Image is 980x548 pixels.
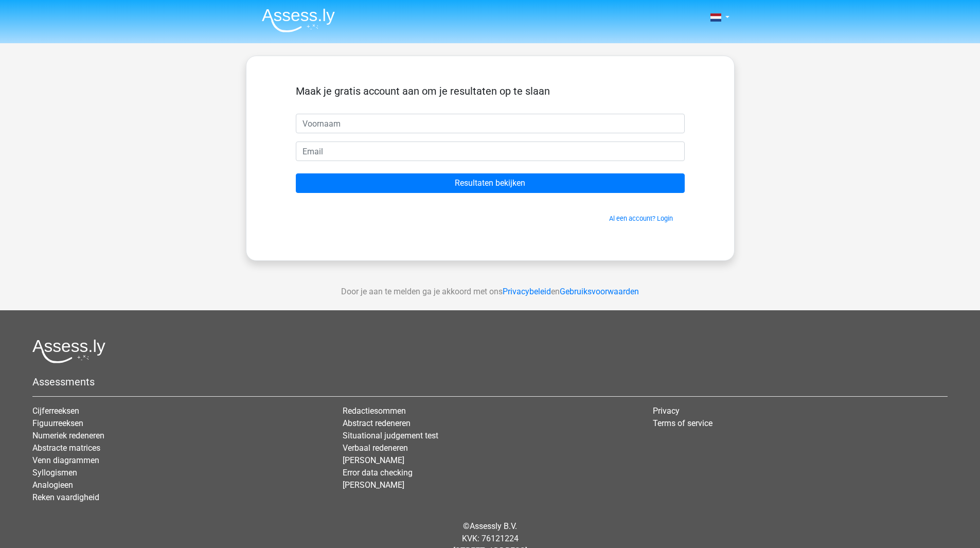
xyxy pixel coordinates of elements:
[343,443,408,453] a: Verbaal redeneren
[32,468,77,478] a: Syllogismen
[653,418,712,428] a: Terms of service
[296,142,685,161] input: Email
[32,418,83,428] a: Figuurreeksen
[343,480,404,490] a: [PERSON_NAME]
[296,85,685,97] h5: Maak je gratis account aan om je resultaten op te slaan
[32,455,99,465] a: Venn diagrammen
[32,443,100,453] a: Abstracte matrices
[32,339,105,363] img: Assessly logo
[343,468,413,478] a: Error data checking
[32,376,948,388] h5: Assessments
[296,173,685,193] input: Resultaten bekijken
[343,418,411,428] a: Abstract redeneren
[296,114,685,133] input: Voornaam
[343,406,406,416] a: Redactiesommen
[560,287,639,296] a: Gebruiksvoorwaarden
[470,521,517,531] a: Assessly B.V.
[32,492,99,502] a: Reken vaardigheid
[32,406,79,416] a: Cijferreeksen
[262,8,335,32] img: Assessly
[343,431,438,440] a: Situational judgement test
[32,431,104,440] a: Numeriek redeneren
[653,406,680,416] a: Privacy
[609,215,673,222] a: Al een account? Login
[32,480,73,490] a: Analogieen
[343,455,404,465] a: [PERSON_NAME]
[503,287,551,296] a: Privacybeleid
